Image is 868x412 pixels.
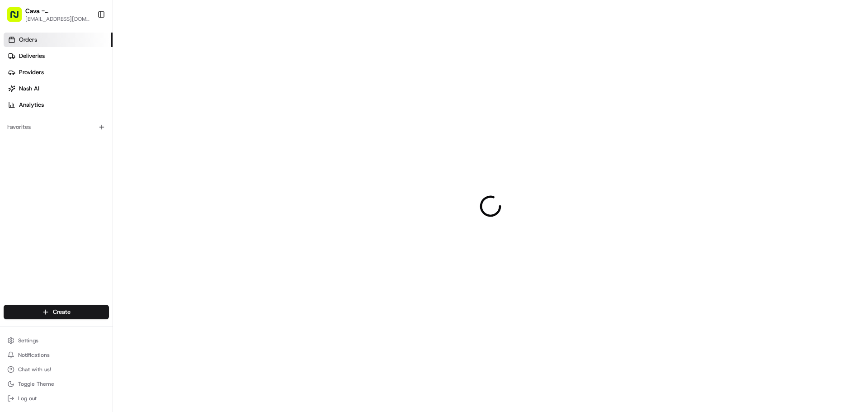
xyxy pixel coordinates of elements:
span: Chat with us! [18,366,51,373]
span: Create [53,308,71,316]
button: Cava - [GEOGRAPHIC_DATA] [25,6,90,15]
a: Nash AI [4,81,113,96]
span: Nash AI [19,85,39,93]
button: Chat with us! [4,363,109,376]
button: Toggle Theme [4,378,109,390]
a: Providers [4,65,113,80]
button: Notifications [4,349,109,361]
span: Providers [19,68,44,76]
span: Settings [18,337,38,344]
a: Orders [4,33,113,47]
button: Log out [4,392,109,405]
span: Log out [18,395,37,402]
a: Deliveries [4,49,113,63]
span: Pylon [90,50,109,57]
button: Cava - [GEOGRAPHIC_DATA][EMAIL_ADDRESS][DOMAIN_NAME] [4,4,94,25]
span: Analytics [19,101,44,109]
a: Powered byPylon [64,49,109,57]
button: Create [4,305,109,319]
button: [EMAIL_ADDRESS][DOMAIN_NAME] [25,15,90,23]
div: Favorites [4,120,109,134]
button: Settings [4,334,109,347]
a: Analytics [4,98,113,112]
span: Deliveries [19,52,45,60]
span: Orders [19,36,37,44]
span: Notifications [18,351,50,359]
span: Toggle Theme [18,380,54,388]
